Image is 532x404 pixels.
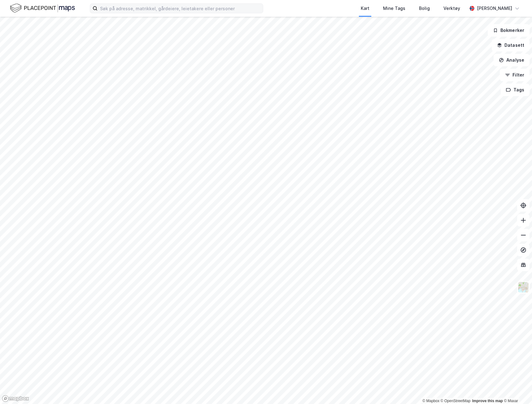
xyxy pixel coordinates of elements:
[361,5,369,12] div: Kart
[501,374,532,404] iframe: Chat Widget
[2,395,29,402] a: Mapbox homepage
[488,24,530,37] button: Bokmerker
[443,5,460,12] div: Verktøy
[477,5,512,12] div: [PERSON_NAME]
[98,4,263,13] input: Søk på adresse, matrikkel, gårdeiere, leietakere eller personer
[501,374,532,404] div: Kontrollprogram for chat
[492,39,530,51] button: Datasett
[422,399,439,403] a: Mapbox
[419,5,430,12] div: Bolig
[501,84,530,96] button: Tags
[472,399,503,403] a: Improve this map
[517,281,529,293] img: Z
[10,3,75,14] img: logo.f888ab2527a4732fd821a326f86c7f29.svg
[441,399,471,403] a: OpenStreetMap
[500,69,530,81] button: Filter
[494,54,530,66] button: Analyse
[383,5,405,12] div: Mine Tags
